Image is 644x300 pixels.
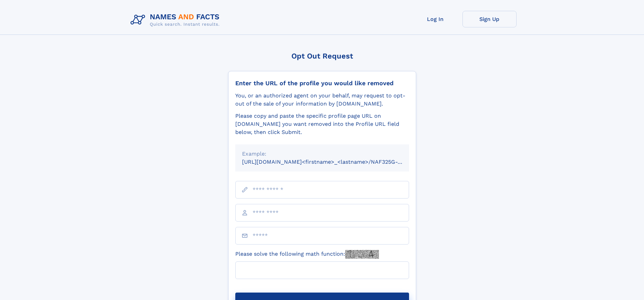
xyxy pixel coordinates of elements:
[242,150,402,158] div: Example:
[235,79,409,87] div: Enter the URL of the profile you would like removed
[128,11,225,29] img: Logo Names and Facts
[235,92,409,108] div: You, or an authorized agent on your behalf, may request to opt-out of the sale of your informatio...
[235,112,409,136] div: Please copy and paste the specific profile page URL on [DOMAIN_NAME] you want removed into the Pr...
[408,11,462,27] a: Log In
[462,11,517,27] a: Sign Up
[235,250,379,259] label: Please solve the following math function:
[228,52,416,60] div: Opt Out Request
[242,159,422,165] small: [URL][DOMAIN_NAME]<firstname>_<lastname>/NAF325G-xxxxxxxx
